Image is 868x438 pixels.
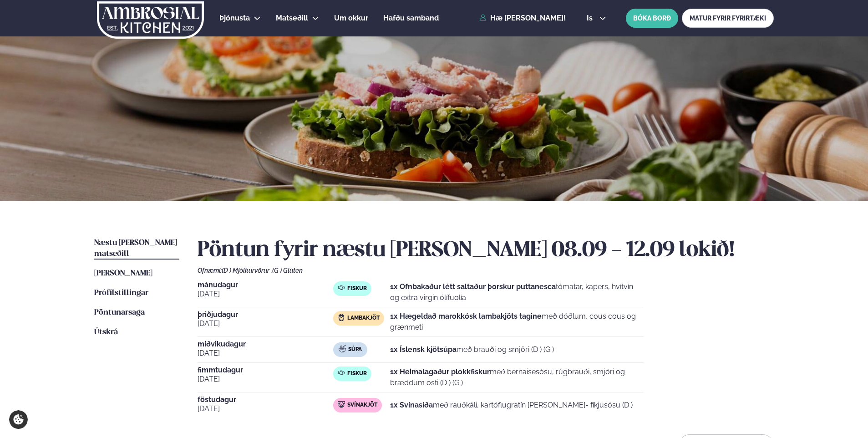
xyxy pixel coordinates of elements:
[198,238,774,263] h2: Pöntun fyrir næstu [PERSON_NAME] 08.09 - 12.09 lokið!
[198,348,333,359] span: [DATE]
[272,267,303,274] span: (G ) Glúten
[198,267,774,274] div: Ofnæmi:
[383,13,439,24] a: Hafðu samband
[334,13,368,24] a: Um okkur
[219,13,250,24] a: Þjónusta
[94,268,152,279] a: [PERSON_NAME]
[96,1,205,39] img: logo
[94,327,118,338] a: Útskrá
[94,307,145,318] a: Pöntunarsaga
[347,402,377,409] span: Svínakjöt
[390,367,490,376] strong: 1x Heimalagaður plokkfiskur
[276,13,308,24] a: Matseðill
[198,289,333,300] span: [DATE]
[94,328,118,336] span: Útskrá
[579,15,614,22] button: is
[198,403,333,414] span: [DATE]
[390,367,644,388] p: með bernaisesósu, rúgbrauði, smjöri og bræddum osti (D ) (G )
[390,281,644,303] p: tómatar, kapers, hvítvín og extra virgin ólífuolía
[338,314,345,321] img: Lamb.svg
[94,270,152,277] span: [PERSON_NAME]
[198,311,333,318] span: þriðjudagur
[390,345,457,354] strong: 1x Íslensk kjötsúpa
[390,401,433,409] strong: 1x Svínasíða
[479,14,566,22] a: Hæ [PERSON_NAME]!
[390,311,644,333] p: með döðlum, cous cous og grænmeti
[390,344,554,355] p: með brauði og smjöri (D ) (G )
[348,346,362,353] span: Súpa
[94,288,148,299] a: Prófílstillingar
[198,374,333,385] span: [DATE]
[338,284,345,291] img: fish.svg
[198,341,333,348] span: miðvikudagur
[383,14,439,22] span: Hafðu samband
[390,282,556,291] strong: 1x Ofnbakaður létt saltaður þorskur puttanesca
[222,267,272,274] span: (D ) Mjólkurvörur ,
[390,312,542,321] strong: 1x Hægeldað marokkósk lambakjöts tagine
[390,400,633,411] p: með rauðkáli, kartöflugratín [PERSON_NAME]- fíkjusósu (D )
[347,315,380,322] span: Lambakjöt
[198,367,333,374] span: fimmtudagur
[682,9,774,28] a: MATUR FYRIR FYRIRTÆKI
[94,289,148,297] span: Prófílstillingar
[94,309,145,316] span: Pöntunarsaga
[339,345,346,352] img: soup.svg
[94,239,177,258] span: Næstu [PERSON_NAME] matseðill
[198,281,333,289] span: mánudagur
[347,285,367,292] span: Fiskur
[338,369,345,377] img: fish.svg
[347,370,367,377] span: Fiskur
[94,238,179,260] a: Næstu [PERSON_NAME] matseðill
[276,14,308,22] span: Matseðill
[334,14,368,22] span: Um okkur
[587,15,595,22] span: is
[626,9,678,28] button: BÓKA BORÐ
[198,318,333,329] span: [DATE]
[338,401,345,408] img: pork.svg
[219,14,250,22] span: Þjónusta
[198,396,333,403] span: föstudagur
[9,410,28,429] a: Cookie settings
